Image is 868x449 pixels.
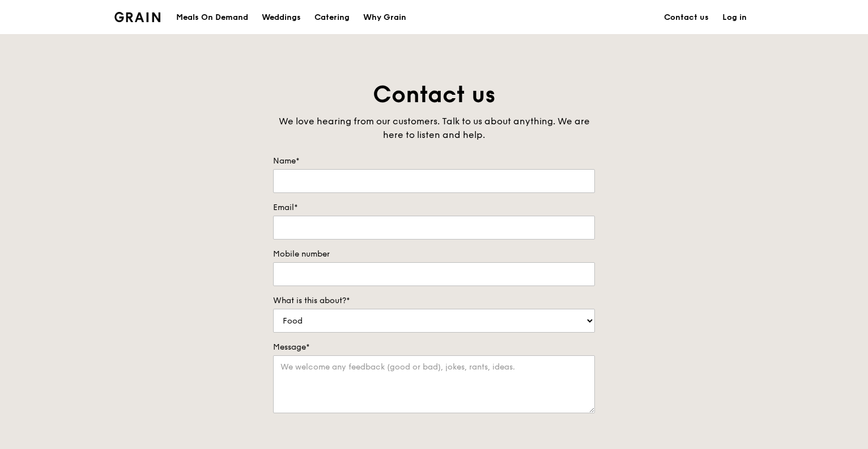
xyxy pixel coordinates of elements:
[716,1,754,35] a: Log in
[273,79,595,110] h1: Contact us
[308,1,356,35] a: Catering
[273,156,595,167] label: Name*
[273,115,595,142] div: We love hearing from our customers. Talk to us about anything. We are here to listen and help.
[114,12,160,22] img: Grain
[176,1,248,35] div: Meals On Demand
[273,249,595,260] label: Mobile number
[273,295,595,307] label: What is this about?*
[657,1,716,35] a: Contact us
[273,342,595,353] label: Message*
[262,1,301,35] div: Weddings
[255,1,308,35] a: Weddings
[314,1,350,35] div: Catering
[356,1,413,35] a: Why Grain
[273,202,595,213] label: Email*
[363,1,406,35] div: Why Grain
